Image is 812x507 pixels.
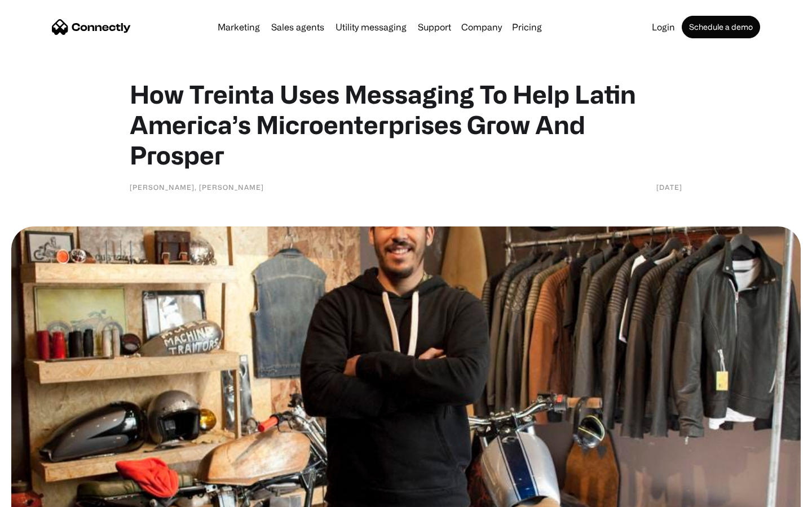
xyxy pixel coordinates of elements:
ul: Language list [23,487,68,503]
div: [PERSON_NAME], [PERSON_NAME] [130,181,264,193]
a: home [52,19,131,35]
a: Marketing [213,23,264,32]
a: Schedule a demo [682,16,760,38]
div: Company [458,19,505,35]
a: Support [413,23,456,32]
aside: Language selected: English [11,487,68,503]
div: [DATE] [656,181,682,193]
a: Pricing [507,23,546,32]
a: Sales agents [267,23,329,32]
a: Login [647,23,679,32]
div: Company [461,19,502,35]
a: Utility messaging [331,23,411,32]
h1: How Treinta Uses Messaging To Help Latin America’s Microenterprises Grow And Prosper [130,79,682,170]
